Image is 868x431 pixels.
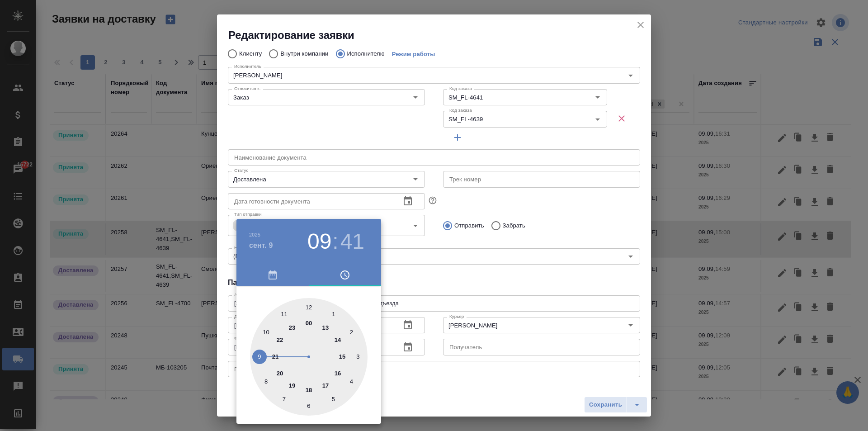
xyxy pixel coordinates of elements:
button: 41 [340,229,364,254]
h3: : [332,229,338,254]
button: сент. 9 [249,240,273,251]
button: 09 [307,229,331,254]
button: 2025 [249,232,260,237]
